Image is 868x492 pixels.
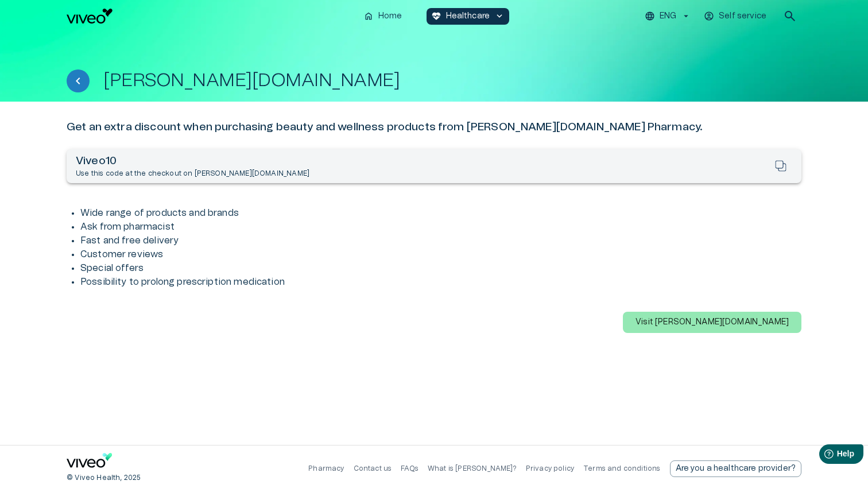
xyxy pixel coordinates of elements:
span: ecg_heart [431,11,441,21]
p: Ask from pharmacist [80,220,801,234]
p: Healthcare [446,10,490,22]
p: ENG [660,10,676,22]
p: Possibility to prolong prescription medication [80,275,801,289]
p: Use this code at the checkout on [PERSON_NAME][DOMAIN_NAME] [76,169,309,179]
button: open search modal [778,5,801,28]
a: Send email to partnership request to viveo [670,460,802,477]
p: Self service [719,10,766,22]
h6: Viveo10 [76,154,309,169]
button: Copy to clipboard [769,154,792,177]
button: ENG [643,8,693,25]
a: Navigate to homepage [67,9,354,24]
p: Wide range of products and brands [80,206,801,220]
a: Privacy policy [526,465,574,472]
span: home [363,11,374,21]
p: What is [PERSON_NAME]? [428,464,517,474]
button: Visit [PERSON_NAME][DOMAIN_NAME] [623,312,801,333]
iframe: Help widget launcher [778,440,868,472]
p: Home [378,10,402,22]
span: keyboard_arrow_down [494,11,505,21]
button: Back [67,69,90,92]
p: Special offers [80,261,801,275]
p: Visit [PERSON_NAME][DOMAIN_NAME] [635,316,789,328]
button: ecg_heartHealthcarekeyboard_arrow_down [427,8,510,25]
p: Customer reviews [80,247,801,261]
div: Are you a healthcare provider? [670,460,802,477]
button: Self service [702,8,769,25]
a: Terms and conditions [583,465,660,472]
p: Contact us [354,464,392,474]
button: homeHome [359,8,408,25]
a: Navigate to home page [67,453,113,472]
a: Pharmacy [308,465,344,472]
p: Fast and free delivery [80,234,801,247]
p: Are you a healthcare provider? [676,463,796,475]
h6: Get an extra discount when purchasing beauty and wellness products from [PERSON_NAME][DOMAIN_NAME... [67,120,801,135]
h1: [PERSON_NAME][DOMAIN_NAME] [103,71,400,91]
p: © Viveo Health, 2025 [67,473,141,483]
img: Viveo logo [67,9,113,24]
a: FAQs [401,465,418,472]
span: search [783,9,797,23]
